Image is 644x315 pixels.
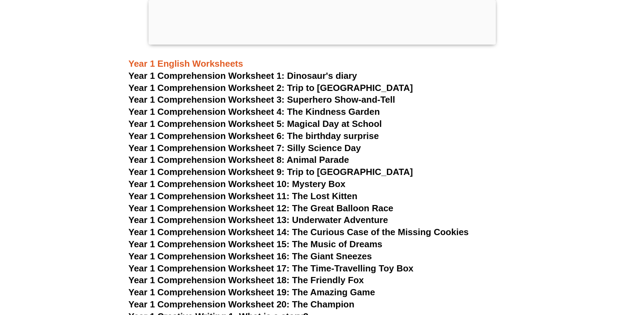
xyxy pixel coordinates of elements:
[129,179,346,189] a: Year 1 Comprehension Worksheet 10: Mystery Box
[129,106,380,117] a: Year 1 Comprehension Worksheet 4: The Kindness Garden
[129,58,516,70] h3: Year 1 English Worksheets
[129,227,469,237] a: Year 1 Comprehension Worksheet 14: The Curious Case of the Missing Cookies
[129,299,355,309] a: Year 1 Comprehension Worksheet 20: The Champion
[129,239,383,249] a: Year 1 Comprehension Worksheet 15: The Music of Dreams
[129,167,413,177] a: Year 1 Comprehension Worksheet 9: Trip to [GEOGRAPHIC_DATA]
[129,287,375,297] a: Year 1 Comprehension Worksheet 19: The Amazing Game
[129,83,413,93] a: Year 1 Comprehension Worksheet 2: Trip to [GEOGRAPHIC_DATA]
[129,275,364,285] a: Year 1 Comprehension Worksheet 18: The Friendly Fox
[129,143,361,153] a: Year 1 Comprehension Worksheet 7: Silly Science Day
[129,155,349,165] a: Year 1 Comprehension Worksheet 8: Animal Parade
[129,251,372,261] a: Year 1 Comprehension Worksheet 16: The Giant Sneezes
[129,203,393,213] a: Year 1 Comprehension Worksheet 12: The Great Balloon Race
[129,263,414,274] a: Year 1 Comprehension Worksheet 17: The Time-Travelling Toy Box
[129,131,379,141] a: Year 1 Comprehension Worksheet 6: The birthday surprise
[129,94,395,105] a: Year 1 Comprehension Worksheet 3: Superhero Show-and-Tell
[129,119,382,129] a: Year 1 Comprehension Worksheet 5: Magical Day at School
[529,237,644,315] iframe: Chat Widget
[129,215,388,225] a: Year 1 Comprehension Worksheet 13: Underwater Adventure
[129,191,357,201] a: Year 1 Comprehension Worksheet 11: The Lost Kitten
[129,71,357,81] a: Year 1 Comprehension Worksheet 1: Dinosaur's diary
